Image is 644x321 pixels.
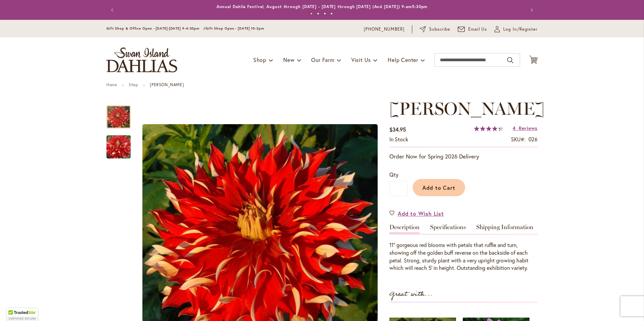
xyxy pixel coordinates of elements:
[106,26,205,31] span: Gift Shop & Office Open - [DATE]-[DATE] 9-4:30pm /
[351,56,371,63] span: Visit Us
[106,47,177,72] a: store logo
[524,3,538,17] button: Next
[106,129,131,158] div: Nick Sr
[310,12,313,15] button: 1 of 4
[494,26,538,33] a: Log In/Register
[389,210,444,217] a: Add to Wish List
[389,136,408,143] span: In stock
[106,3,120,17] button: Previous
[430,224,466,234] a: Specifications
[389,224,538,272] div: Detailed Product Info
[503,26,538,33] span: Log In/Register
[150,82,184,87] strong: [PERSON_NAME]
[106,82,117,87] a: Home
[205,26,264,31] span: Gift Shop Open - [DATE] 10-3pm
[389,289,432,300] strong: Great with...
[519,125,538,131] span: Reviews
[324,12,326,15] button: 3 of 4
[528,136,538,143] div: 026
[5,297,24,316] iframe: Launch Accessibility Center
[422,184,456,191] span: Add to Cart
[283,56,294,63] span: New
[253,56,266,63] span: Shop
[389,136,408,143] div: Availability
[94,131,143,163] img: Nick Sr
[389,241,538,272] p: 11" gorgeous red blooms with petals that ruffle and turn, showing off the golden buff reverse on ...
[389,98,545,119] span: [PERSON_NAME]
[511,136,525,143] strong: SKU
[389,171,398,178] span: Qty
[389,152,538,160] p: Order Now for Spring 2026 Delivery
[217,4,428,9] a: Annual Dahlia Festival, August through [DATE] - [DATE] through [DATE] (And [DATE]) 9-am5:30pm
[106,99,137,129] div: Nick Sr
[317,12,319,15] button: 2 of 4
[513,125,538,131] a: 4 Reviews
[513,125,516,131] span: 4
[129,82,138,87] a: Shop
[330,12,333,15] button: 4 of 4
[388,56,418,63] span: Help Center
[420,26,450,33] a: Subscribe
[398,210,444,217] span: Add to Wish List
[474,126,504,131] div: 88%
[413,179,465,196] button: Add to Cart
[429,26,450,33] span: Subscribe
[476,224,534,234] a: Shipping Information
[311,56,334,63] span: Our Farm
[468,26,487,33] span: Email Us
[389,126,406,133] span: $34.95
[389,224,420,234] a: Description
[458,26,487,33] a: Email Us
[364,26,405,33] a: [PHONE_NUMBER]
